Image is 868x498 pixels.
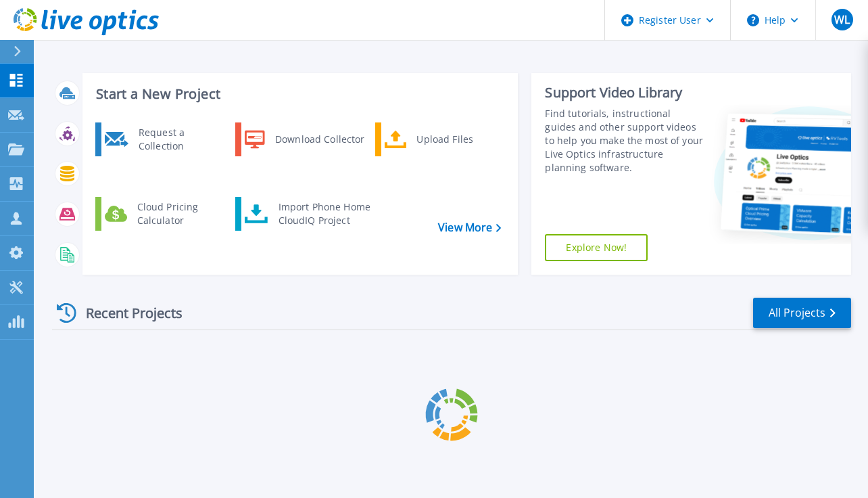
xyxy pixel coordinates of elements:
[96,87,501,101] h3: Start a New Project
[375,122,514,156] a: Upload Files
[52,296,201,330] div: Recent Projects
[545,84,703,101] div: Support Video Library
[410,126,510,153] div: Upload Files
[235,122,374,156] a: Download Collector
[132,126,231,153] div: Request a Collection
[545,234,648,261] a: Explore Now!
[438,221,501,234] a: View More
[95,122,234,156] a: Request a Collection
[95,197,234,231] a: Cloud Pricing Calculator
[272,200,377,227] div: Import Phone Home CloudIQ Project
[130,200,231,227] div: Cloud Pricing Calculator
[834,14,850,25] span: WL
[753,298,851,328] a: All Projects
[545,107,703,175] div: Find tutorials, instructional guides and other support videos to help you make the most of your L...
[268,126,370,153] div: Download Collector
